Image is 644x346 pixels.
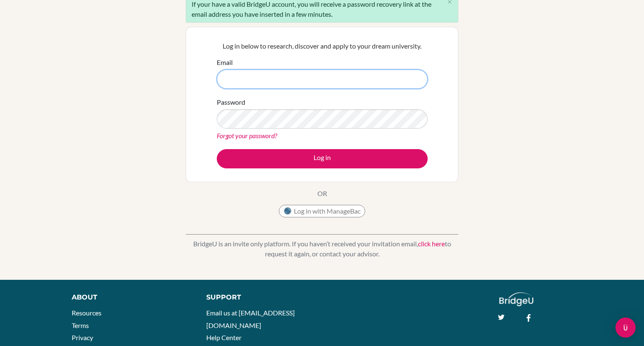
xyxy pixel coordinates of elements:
button: Log in [217,149,428,168]
a: Resources [72,309,101,317]
label: Password [217,97,245,107]
a: Help Center [206,333,241,341]
a: click here [418,240,445,248]
label: Email [217,57,233,67]
img: logo_white@2x-f4f0deed5e89b7ecb1c2cc34c3e3d731f90f0f143d5ea2071677605dd97b5244.png [499,292,533,306]
div: Open Intercom Messenger [615,318,636,338]
a: Terms [72,321,89,329]
a: Privacy [72,333,93,341]
div: About [72,292,187,302]
button: Log in with ManageBac [279,205,365,217]
p: Log in below to research, discover and apply to your dream university. [217,41,428,51]
p: OR [317,188,327,199]
a: Email us at [EMAIL_ADDRESS][DOMAIN_NAME] [206,309,295,329]
div: Support [206,292,313,302]
a: Forgot your password? [217,132,277,139]
p: BridgeU is an invite only platform. If you haven’t received your invitation email, to request it ... [186,239,458,259]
